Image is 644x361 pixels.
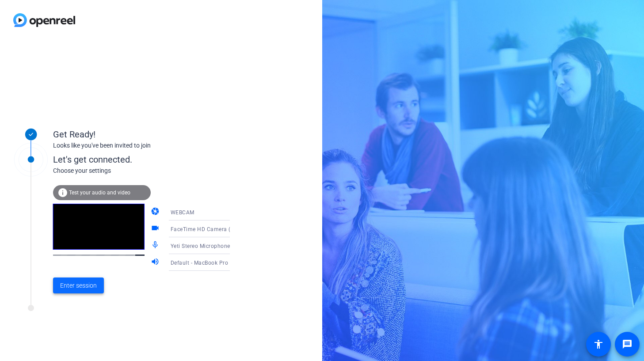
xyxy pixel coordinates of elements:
div: Looks like you've been invited to join [53,141,230,150]
div: Let's get connected. [53,153,248,166]
mat-icon: videocam [151,224,161,234]
span: Yeti Stereo Microphone (046d:0ab7) [171,242,264,249]
mat-icon: camera [151,207,161,217]
mat-icon: message [622,339,633,350]
mat-icon: volume_up [151,257,161,268]
button: Enter session [53,277,104,293]
mat-icon: accessibility [593,339,604,350]
div: Choose your settings [53,166,248,175]
span: FaceTime HD Camera (Built-in) (05ac:8514) [171,225,284,232]
span: Test your audio and video [69,190,130,196]
span: Enter session [60,281,97,290]
mat-icon: info [57,187,68,198]
span: WEBCAM [171,209,194,216]
div: Get Ready! [53,128,230,141]
span: Default - MacBook Pro Speakers (Built-in) [171,259,277,266]
mat-icon: mic_none [151,240,161,251]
